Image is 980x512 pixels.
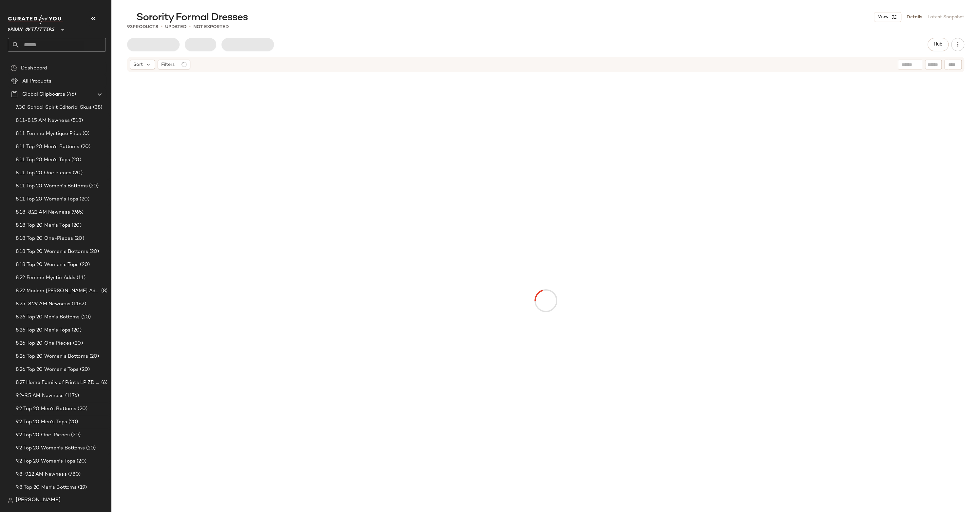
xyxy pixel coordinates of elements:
[907,14,922,21] a: Details
[21,65,47,72] span: Dashboard
[16,445,85,452] span: 9.2 Top 20 Women's Bottoms
[75,274,86,282] span: (11)
[877,14,889,20] span: View
[16,130,81,138] span: 8.11 Femme Mystique Prios
[16,209,70,216] span: 8.18-8.22 AM Newness
[136,11,248,24] span: Sorority Formal Dresses
[933,42,943,47] span: Hub
[67,418,78,426] span: (20)
[75,458,86,465] span: (20)
[72,340,83,347] span: (20)
[70,156,81,164] span: (20)
[73,235,84,242] span: (20)
[100,287,107,295] span: (8)
[16,418,67,426] span: 9.2 Top 20 Men's Tops
[193,24,229,30] p: Not Exported
[16,300,70,308] span: 8.25-8.29 AM Newness
[16,366,79,373] span: 8.26 Top 20 Women's Tops
[16,274,75,282] span: 8.22 Femme Mystic Adds
[165,24,186,30] p: updated
[928,38,949,51] button: Hub
[874,12,901,22] button: View
[133,61,143,68] span: Sort
[79,366,90,373] span: (20)
[76,405,87,413] span: (20)
[100,379,107,387] span: (6)
[16,104,92,111] span: 7.30 School Spirit Editorial Skus
[189,23,191,31] span: •
[70,327,82,334] span: (20)
[16,458,75,465] span: 9.2 Top 20 Women's Tops
[16,248,88,256] span: 8.18 Top 20 Women's Bottoms
[16,287,100,295] span: 8.22 Modern [PERSON_NAME] Adds
[16,222,70,229] span: 8.18 Top 20 Men's Tops
[16,182,88,190] span: 8.11 Top 20 Women's Bottoms
[16,392,64,400] span: 9.2-9.5 AM Newness
[16,484,77,491] span: 9.8 Top 20 Men's Bottoms
[70,209,84,216] span: (965)
[65,91,76,98] span: (46)
[64,392,79,400] span: (1176)
[16,117,70,124] span: 8.11-8.15 AM Newness
[22,91,65,98] span: Global Clipboards
[127,25,133,29] span: 93
[161,23,163,31] span: •
[16,235,73,242] span: 8.18 Top 20 One-Pieces
[88,182,99,190] span: (20)
[16,261,79,269] span: 8.18 Top 20 Women's Tops
[71,169,83,177] span: (20)
[81,130,89,138] span: (0)
[8,498,13,503] img: svg%3e
[70,117,83,124] span: (518)
[16,405,76,413] span: 9.2 Top 20 Men's Bottoms
[10,65,17,71] img: svg%3e
[77,484,87,491] span: (19)
[16,143,80,151] span: 8.11 Top 20 Men's Bottoms
[16,313,80,321] span: 8.26 Top 20 Men's Bottoms
[67,471,81,478] span: (780)
[8,22,55,34] span: Urban Outfitters
[127,24,158,30] div: Products
[70,222,82,229] span: (20)
[80,313,91,321] span: (20)
[16,431,70,439] span: 9.2 Top 20 One-Pieces
[88,248,99,256] span: (20)
[22,78,51,85] span: All Products
[16,379,100,387] span: 8.27 Home Family of Prints LP ZD Adds
[16,340,72,347] span: 8.26 Top 20 One Pieces
[79,261,90,269] span: (20)
[92,104,103,111] span: (38)
[80,143,91,151] span: (20)
[16,327,70,334] span: 8.26 Top 20 Men's Tops
[78,196,89,203] span: (20)
[70,431,81,439] span: (20)
[16,496,61,504] span: [PERSON_NAME]
[85,445,96,452] span: (20)
[88,353,99,360] span: (20)
[16,353,88,360] span: 8.26 Top 20 Women's Bottoms
[16,156,70,164] span: 8.11 Top 20 Men's Tops
[161,61,175,68] span: Filters
[16,169,71,177] span: 8.11 Top 20 One Pieces
[70,300,86,308] span: (1162)
[16,196,78,203] span: 8.11 Top 20 Women's Tops
[16,471,67,478] span: 9.8-9.12 AM Newness
[8,15,64,24] img: cfy_white_logo.C9jOOHJF.svg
